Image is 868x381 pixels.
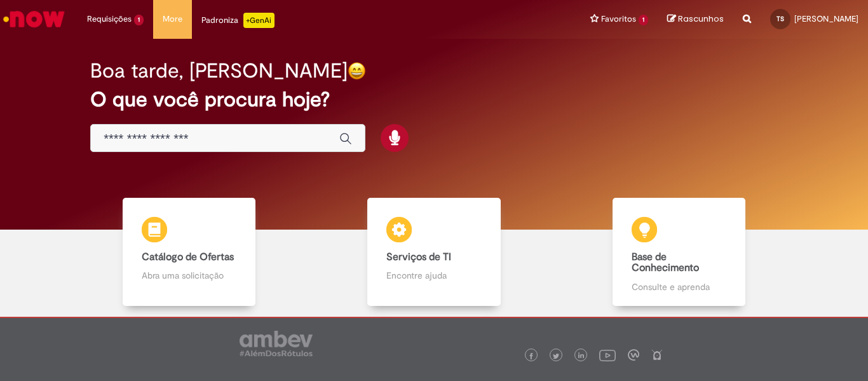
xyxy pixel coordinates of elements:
img: logo_footer_ambev_rotulo_gray.png [240,331,313,356]
span: Rascunhos [678,13,724,25]
span: 1 [639,15,648,25]
img: logo_footer_twitter.png [553,353,559,359]
img: happy-face.png [348,62,366,80]
span: Favoritos [601,13,636,25]
a: Rascunhos [667,13,724,25]
b: Base de Conhecimento [632,251,699,275]
img: logo_footer_naosei.png [651,349,663,361]
span: More [163,13,182,25]
div: Padroniza [201,13,275,28]
p: +GenAi [243,13,275,28]
img: ServiceNow [1,6,67,32]
img: logo_footer_linkedin.png [578,352,585,360]
h2: Boa tarde, [PERSON_NAME] [90,60,348,82]
span: [PERSON_NAME] [794,13,858,24]
p: Consulte e aprenda [632,281,727,293]
b: Serviços de TI [386,251,451,263]
p: Abra uma solicitação [142,269,237,282]
a: Catálogo de Ofertas Abra uma solicitação [67,198,311,306]
img: logo_footer_workplace.png [628,349,639,361]
span: Requisições [87,13,132,25]
span: 1 [134,15,144,25]
span: TS [776,15,784,23]
p: Encontre ajuda [386,269,482,282]
a: Base de Conhecimento Consulte e aprenda [557,198,801,306]
img: logo_footer_facebook.png [528,353,534,359]
img: logo_footer_youtube.png [599,347,616,363]
a: Serviços de TI Encontre ajuda [311,198,556,306]
h2: O que você procura hoje? [90,88,778,111]
b: Catálogo de Ofertas [142,251,234,263]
